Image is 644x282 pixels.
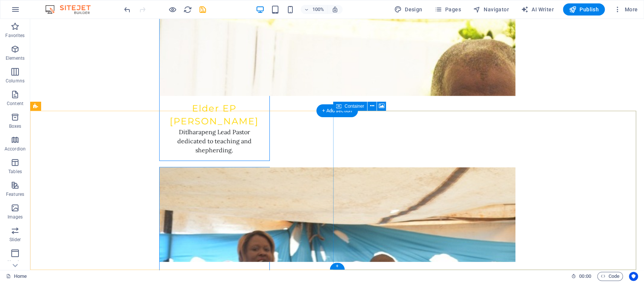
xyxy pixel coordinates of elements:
span: AI Writer [521,6,554,13]
i: On resize automatically adjust zoom level to fit chosen device. [332,6,338,13]
i: Reload page [183,5,192,14]
span: Pages [434,6,461,13]
p: Elements [6,55,25,61]
button: undo [123,5,132,14]
p: Accordion [5,146,26,152]
p: Slider [9,237,21,243]
span: 00 00 [579,272,591,281]
span: : [584,273,586,279]
p: Features [6,191,24,197]
span: Code [601,272,619,281]
p: Content [7,101,23,107]
p: Images [8,214,23,220]
p: Boxes [9,123,22,129]
button: Pages [431,3,464,15]
button: Code [597,272,623,281]
i: Save (Ctrl+S) [198,5,207,14]
button: Design [391,3,426,15]
div: + Add section [316,104,358,117]
button: Click here to leave preview mode and continue editing [168,5,177,14]
button: AI Writer [518,3,557,15]
button: reload [183,5,192,14]
p: Columns [6,78,25,84]
span: Design [394,6,423,13]
img: Editor Logo [43,5,100,14]
div: + [330,263,344,270]
span: Publish [569,6,599,13]
button: Publish [563,3,605,15]
span: Navigator [473,6,509,13]
p: Header [8,259,23,265]
button: More [611,3,641,15]
h6: Session time [571,272,591,281]
button: save [198,5,207,14]
button: Usercentrics [629,272,638,281]
button: Navigator [470,3,512,15]
p: Tables [8,169,22,175]
p: Favorites [5,33,25,39]
button: 100% [301,5,327,14]
h6: 100% [312,5,324,14]
span: More [614,6,638,13]
div: Design (Ctrl+Alt+Y) [391,3,426,15]
span: Container [344,104,364,108]
i: Undo: Delete elements (Ctrl+Z) [123,5,132,14]
a: Click to cancel selection. Double-click to open Pages [6,272,27,281]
